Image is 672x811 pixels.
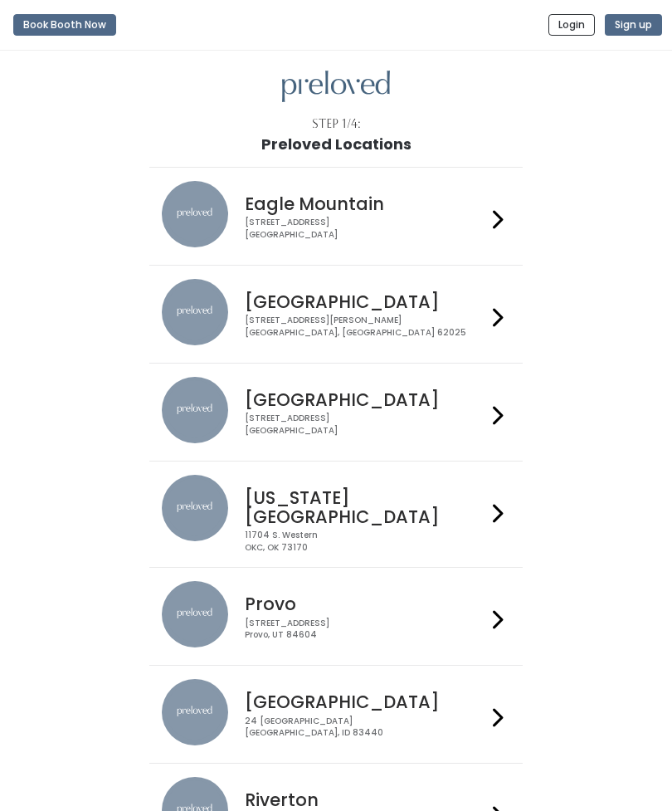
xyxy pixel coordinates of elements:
div: 11704 S. Western OKC, OK 73170 [245,530,487,554]
img: preloved location [162,377,228,443]
img: preloved location [162,679,228,745]
h4: [US_STATE][GEOGRAPHIC_DATA] [245,488,487,526]
h1: Preloved Locations [261,136,411,153]
a: preloved location Eagle Mountain [STREET_ADDRESS][GEOGRAPHIC_DATA] [162,181,511,252]
div: [STREET_ADDRESS] Provo, UT 84604 [245,618,487,642]
div: [STREET_ADDRESS][PERSON_NAME] [GEOGRAPHIC_DATA], [GEOGRAPHIC_DATA] 62025 [245,315,487,339]
div: [STREET_ADDRESS] [GEOGRAPHIC_DATA] [245,217,487,241]
button: Book Booth Now [13,14,116,36]
h4: Riverton [245,790,487,809]
div: 24 [GEOGRAPHIC_DATA] [GEOGRAPHIC_DATA], ID 83440 [245,716,487,740]
a: preloved location [GEOGRAPHIC_DATA] [STREET_ADDRESS][GEOGRAPHIC_DATA] [162,377,511,447]
h4: [GEOGRAPHIC_DATA] [245,292,487,311]
img: preloved location [162,475,228,541]
a: preloved location [GEOGRAPHIC_DATA] 24 [GEOGRAPHIC_DATA][GEOGRAPHIC_DATA], ID 83440 [162,679,511,750]
a: preloved location [US_STATE][GEOGRAPHIC_DATA] 11704 S. WesternOKC, OK 73170 [162,475,511,555]
div: [STREET_ADDRESS] [GEOGRAPHIC_DATA] [245,413,487,437]
img: preloved location [162,279,228,345]
img: preloved location [162,181,228,247]
h4: Eagle Mountain [245,194,487,213]
a: preloved location [GEOGRAPHIC_DATA] [STREET_ADDRESS][PERSON_NAME][GEOGRAPHIC_DATA], [GEOGRAPHIC_D... [162,279,511,349]
img: preloved location [162,581,228,647]
button: Sign up [605,14,662,36]
h4: [GEOGRAPHIC_DATA] [245,390,487,409]
a: preloved location Provo [STREET_ADDRESS]Provo, UT 84604 [162,581,511,652]
a: Book Booth Now [13,7,116,43]
img: preloved logo [282,71,390,103]
button: Login [548,14,595,36]
h4: Provo [245,594,487,613]
div: Step 1/4: [312,115,361,133]
h4: [GEOGRAPHIC_DATA] [245,692,487,711]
